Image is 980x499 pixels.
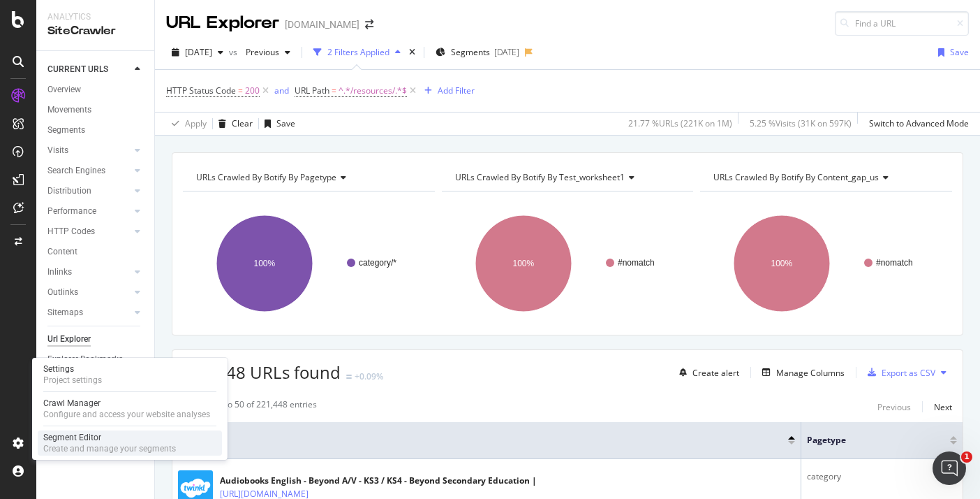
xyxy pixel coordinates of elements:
span: 2025 Aug. 8th [185,46,212,58]
button: Previous [240,41,296,64]
div: 21.77 % URLs ( 221K on 1M ) [628,117,732,129]
div: Clear [232,117,253,129]
svg: A chart. [442,203,690,324]
a: Visits [47,143,131,158]
div: SiteCrawler [47,23,143,39]
a: Movements [47,103,144,117]
a: Content [47,245,144,259]
div: Save [950,46,969,58]
a: Segments [47,123,144,138]
span: vs [229,46,240,58]
div: Content [47,245,77,259]
div: Segments [47,123,85,138]
div: CURRENT URLS [47,62,108,77]
button: 2 Filters Applied [308,41,406,64]
span: URL Card [178,434,785,447]
a: Explorer Bookmarks [47,352,144,367]
span: = [238,85,243,96]
text: #nomatch [618,258,655,268]
div: [DATE] [494,46,519,58]
div: Audiobooks English - Beyond A/V - KS3 / KS4 - Beyond Secondary Education | [220,475,537,487]
text: #nomatch [876,258,913,268]
div: Export as CSV [882,367,935,379]
div: arrow-right-arrow-left [365,20,373,29]
button: Manage Columns [757,364,845,381]
div: Segment Editor [43,432,176,443]
div: Overview [47,82,81,97]
div: Movements [47,103,91,117]
input: Find a URL [835,11,969,36]
div: Distribution [47,184,91,198]
div: Project settings [43,375,102,386]
div: Search Engines [47,164,105,178]
div: Configure and access your website analyses [43,409,210,420]
a: Search Engines [47,164,131,178]
div: Next [934,401,952,413]
div: 2 Filters Applied [327,46,389,58]
div: 5.25 % Visits ( 31K on 597K ) [750,117,852,129]
div: Inlinks [47,265,72,280]
button: [DATE] [166,41,229,64]
span: URL Path [295,85,329,96]
button: Switch to Advanced Mode [863,113,969,135]
button: Save [933,41,969,64]
button: Next [934,398,952,415]
a: Crawl ManagerConfigure and access your website analyses [38,396,222,421]
div: HTTP Codes [47,224,95,239]
a: HTTP Codes [47,224,131,239]
div: and [274,85,289,96]
a: Outlinks [47,285,131,300]
a: Inlinks [47,265,131,280]
span: ^.*/resources/.*$ [339,81,407,101]
div: URL Explorer [166,11,279,35]
div: Manage Columns [776,367,845,379]
span: 200 [245,81,260,101]
div: category [807,470,957,483]
button: and [274,84,289,97]
text: 100% [512,259,534,268]
span: 1 [961,451,972,463]
div: Sitemaps [47,305,83,320]
div: Create alert [692,367,739,379]
div: Visits [47,143,68,158]
button: Export as CSV [862,361,935,384]
div: Apply [185,117,207,129]
h4: URLs Crawled By Botify By pagetype [193,166,422,189]
a: Overview [47,82,144,97]
div: Url Explorer [47,332,91,347]
svg: A chart. [183,203,431,324]
iframe: Intercom live chat [933,451,966,485]
a: Segment EditorCreate and manage your segments [38,431,222,456]
div: times [406,45,418,59]
div: Outlinks [47,285,78,300]
span: Previous [240,46,279,58]
a: Url Explorer [47,332,144,347]
div: Showing 1 to 50 of 221,448 entries [183,398,317,415]
button: Create alert [674,361,739,384]
span: URLs Crawled By Botify By pagetype [196,171,336,183]
span: pagetype [807,434,929,447]
button: Clear [213,113,253,135]
div: [DOMAIN_NAME] [285,17,359,31]
span: 221,448 URLs found [183,361,341,384]
span: Segments [451,46,490,58]
text: category/* [359,258,396,268]
span: URLs Crawled By Botify By content_gap_us [713,171,879,183]
text: 100% [771,259,793,268]
svg: A chart. [700,203,949,324]
a: SettingsProject settings [38,362,222,387]
div: Settings [43,363,102,375]
div: Save [276,117,295,129]
a: Performance [47,204,131,219]
text: 100% [254,259,276,268]
button: Apply [166,113,207,135]
h4: URLs Crawled By Botify By test_worksheet1 [452,166,681,189]
button: Previous [877,398,911,415]
div: Crawl Manager [43,398,210,409]
span: HTTP Status Code [166,85,236,96]
div: Analytics [47,11,143,23]
div: Explorer Bookmarks [47,352,123,367]
div: Create and manage your segments [43,443,176,454]
div: Add Filter [438,85,475,96]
